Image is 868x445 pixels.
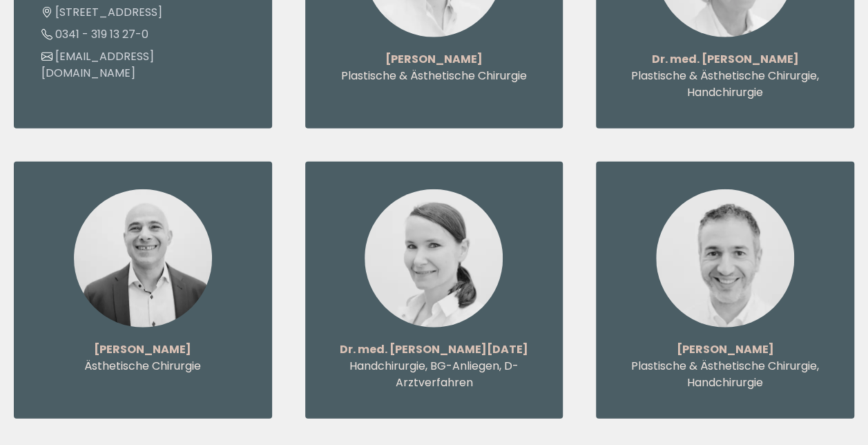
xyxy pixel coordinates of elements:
[624,341,827,358] p: [PERSON_NAME]
[41,26,148,42] a: 0341 - 319 13 27-0
[365,189,503,328] img: Dr. med. Susanne Freitag - Handchirurgie, BG-Anliegen, D-Arztverfahren
[41,4,162,20] a: [STREET_ADDRESS]
[41,358,244,375] p: Ästhetische Chirurgie
[333,358,536,391] p: Handchirurgie, BG-Anliegen, D-Arztverfahren
[41,341,244,358] p: [PERSON_NAME]
[340,341,528,357] strong: Dr. med. [PERSON_NAME][DATE]
[41,48,154,81] a: [EMAIL_ADDRESS][DOMAIN_NAME]
[624,358,827,391] p: Plastische & Ästhetische Chirurgie, Handchirurgie
[333,51,536,68] p: [PERSON_NAME]
[624,68,827,101] p: Plastische & Ästhetische Chirurgie, Handchirurgie
[74,189,212,328] img: Hassan Azi - Ästhetische Chirurgie
[333,68,536,84] p: Plastische & Ästhetische Chirurgie
[652,51,799,67] strong: Dr. med. [PERSON_NAME]
[656,189,794,328] img: Moritz Brill - Plastische & Ästhetische Chirurgie, Handchirurgie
